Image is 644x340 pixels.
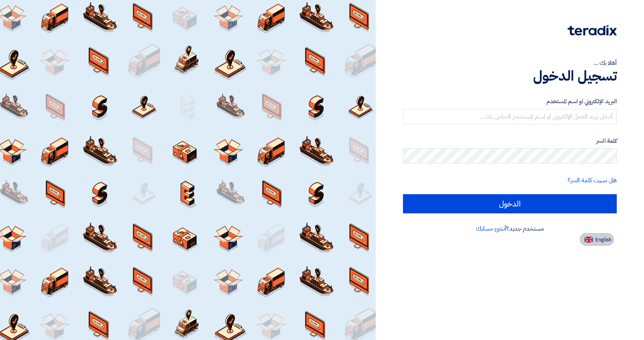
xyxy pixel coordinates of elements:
div: مستخدم جديد؟ [403,224,617,233]
input: الدخول [403,194,617,213]
a: أنشئ حسابك [476,224,506,233]
img: Teradix logo [568,25,617,36]
span: English [595,237,611,243]
h1: تسجيل الدخول [403,68,617,84]
a: هل نسيت كلمة السر؟ [568,176,617,185]
div: أهلا بك ... [403,58,617,68]
img: en-US.png [585,237,593,243]
label: كلمة السر [403,137,617,145]
label: البريد الإلكتروني او اسم المستخدم [403,97,617,106]
button: English [580,233,614,246]
input: أدخل بريد العمل الإلكتروني او اسم المستخدم الخاص بك ... [403,109,617,124]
